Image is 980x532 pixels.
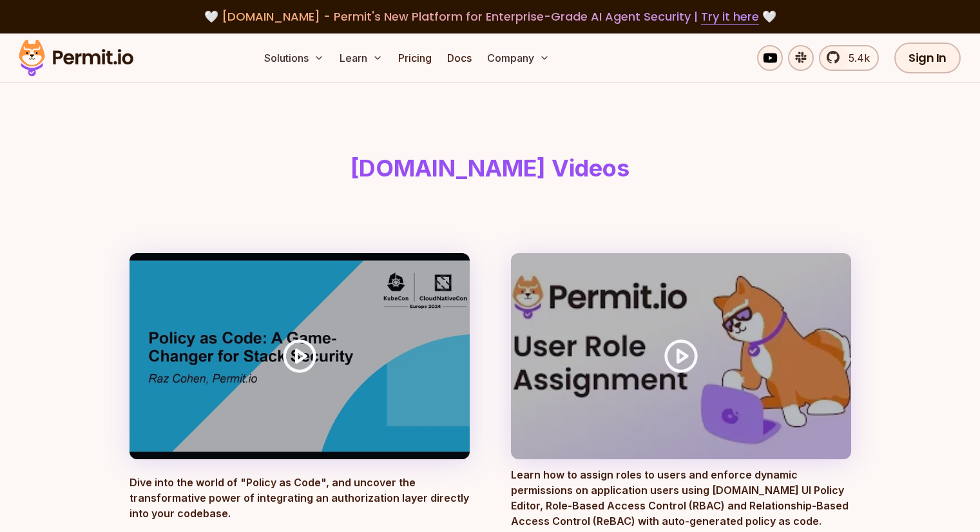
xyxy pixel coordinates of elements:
[841,50,870,66] span: 5.4k
[393,45,437,71] a: Pricing
[13,36,139,80] img: Permit logo
[132,155,849,181] h1: [DOMAIN_NAME] Videos
[894,43,961,73] a: Sign In
[511,467,851,529] p: Learn how to assign roles to users and enforce dynamic permissions on application users using [DO...
[31,8,949,26] div: 🤍 🤍
[442,45,477,71] a: Docs
[819,45,879,71] a: 5.4k
[259,45,329,71] button: Solutions
[334,45,388,71] button: Learn
[130,475,470,529] p: Dive into the world of "Policy as Code", and uncover the transformative power of integrating an a...
[701,8,759,25] a: Try it here
[222,8,759,24] span: [DOMAIN_NAME] - Permit's New Platform for Enterprise-Grade AI Agent Security |
[482,45,555,71] button: Company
